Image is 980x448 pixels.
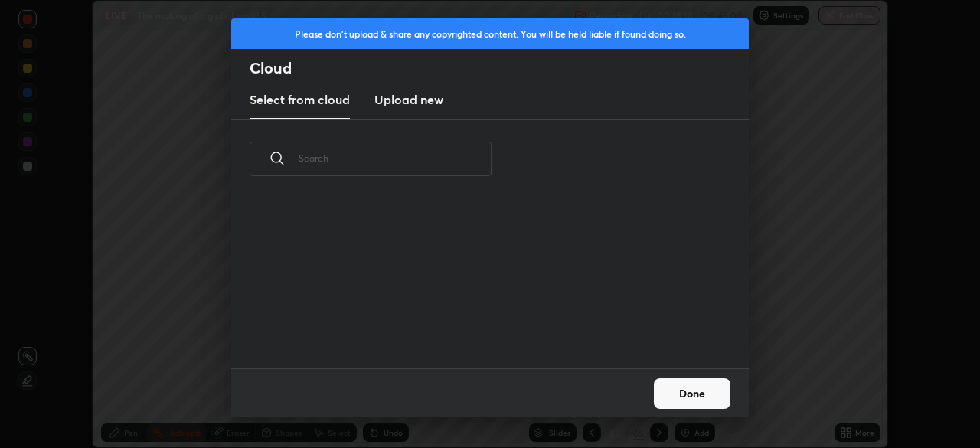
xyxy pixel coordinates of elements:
button: Done [654,378,730,409]
h2: Cloud [250,58,749,78]
div: Please don't upload & share any copyrighted content. You will be held liable if found doing so. [231,18,749,49]
h3: Select from cloud [250,90,350,109]
input: Search [299,126,492,191]
div: grid [231,194,730,368]
h3: Upload new [374,90,443,109]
